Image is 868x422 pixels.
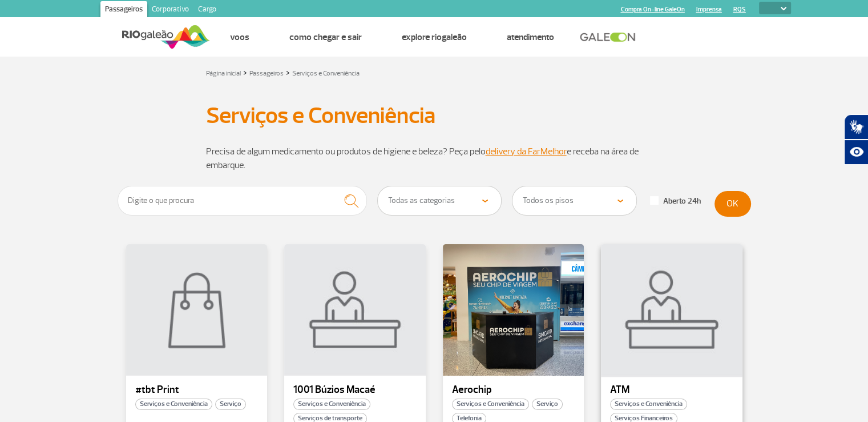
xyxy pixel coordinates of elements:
p: ATM [610,384,733,396]
a: Atendimento [507,31,554,43]
input: Digite o que procura [118,186,368,216]
a: > [286,66,290,79]
h1: Serviços e Conveniência [206,106,663,125]
p: #tbt Print [135,384,259,396]
span: Serviços e Conveniência [293,399,370,410]
a: Passageiros [100,1,147,19]
button: OK [714,191,751,217]
a: Passageiros [249,69,284,78]
span: Serviços e Conveniência [610,399,687,410]
p: 1001 Búzios Macaé [293,384,417,396]
a: delivery da FarMelhor [486,146,567,157]
p: Precisa de algum medicamento ou produtos de higiene e beleza? Peça pelo e receba na área de embar... [206,145,663,172]
p: Aerochip [452,384,575,396]
a: Voos [230,31,249,43]
a: Cargo [193,1,221,19]
a: Corporativo [147,1,193,19]
span: Serviços e Conveniência [135,399,212,410]
div: Plugin de acessibilidade da Hand Talk. [844,114,868,165]
button: Abrir recursos assistivos. [844,140,868,165]
a: Explore RIOgaleão [402,31,467,43]
a: Como chegar e sair [289,31,362,43]
a: Serviços e Conveniência [292,69,360,78]
a: RQS [733,6,746,13]
span: Serviço [215,399,246,410]
a: Compra On-line GaleOn [621,6,685,13]
a: Imprensa [696,6,722,13]
label: Aberto 24h [650,196,701,206]
span: Serviços e Conveniência [452,399,529,410]
button: Abrir tradutor de língua de sinais. [844,114,868,140]
a: > [243,66,247,79]
a: Página inicial [206,69,241,78]
span: Serviço [532,399,563,410]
